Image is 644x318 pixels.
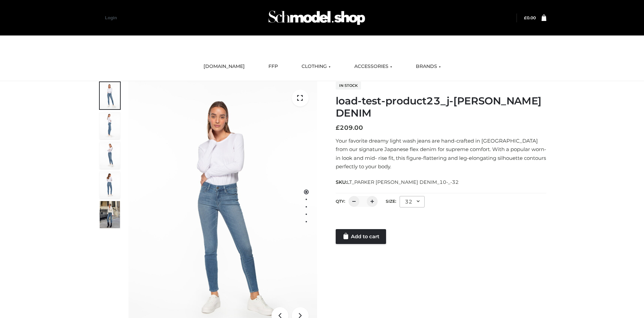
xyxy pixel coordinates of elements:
span: LT_PARKER [PERSON_NAME] DENIM_10-_-32 [347,179,459,185]
span: £ [336,124,340,131]
a: ACCESSORIES [349,59,397,74]
span: In stock [336,81,361,90]
label: QTY: [336,199,345,204]
bdi: 209.00 [336,124,363,131]
a: Add to cart [336,229,386,244]
a: CLOTHING [296,59,336,74]
img: 2001KLX-Ava-skinny-cove-4-scaled_4636a833-082b-4702-abec-fd5bf279c4fc.jpg [100,112,120,139]
a: [DOMAIN_NAME] [198,59,250,74]
span: SKU: [336,178,459,186]
span: £ [524,15,527,20]
bdi: 0.00 [524,15,536,20]
a: FFP [263,59,283,74]
img: 2001KLX-Ava-skinny-cove-3-scaled_eb6bf915-b6b9-448f-8c6c-8cabb27fd4b2.jpg [100,142,120,169]
h1: load-test-product23_j-[PERSON_NAME] DENIM [336,95,546,119]
img: Bowery-Skinny_Cove-1.jpg [100,201,120,228]
a: Login [105,15,117,20]
img: 2001KLX-Ava-skinny-cove-2-scaled_32c0e67e-5e94-449c-a916-4c02a8c03427.jpg [100,171,120,198]
a: BRANDS [411,59,446,74]
p: Your favorite dreamy light wash jeans are hand-crafted in [GEOGRAPHIC_DATA] from our signature Ja... [336,137,546,171]
img: 2001KLX-Ava-skinny-cove-1-scaled_9b141654-9513-48e5-b76c-3dc7db129200.jpg [100,82,120,109]
div: 32 [400,196,425,207]
img: Schmodel Admin 964 [266,4,367,31]
label: Size: [386,199,396,204]
a: £0.00 [524,15,536,20]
